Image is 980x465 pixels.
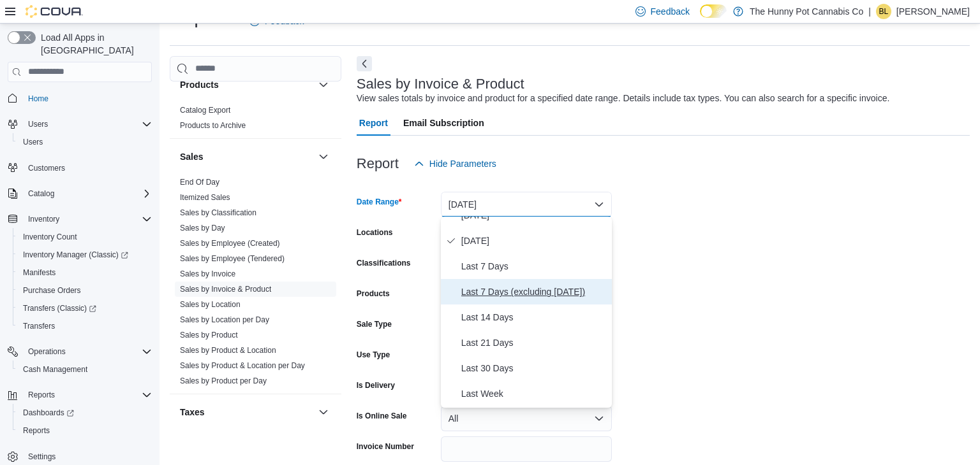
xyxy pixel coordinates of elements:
[170,175,341,394] div: Sales
[18,134,48,150] a: Users
[23,387,60,403] button: Reports
[180,192,230,203] span: Itemized Sales
[23,285,81,296] span: Purchase Orders
[13,228,157,246] button: Inventory Count
[180,208,256,217] a: Sales by Classification
[180,376,267,385] a: Sales by Product per Day
[357,289,390,299] label: Products
[180,120,246,131] span: Products to Archive
[23,387,152,403] span: Reports
[18,283,86,298] a: Purchase Orders
[18,283,152,298] span: Purchase Orders
[28,119,48,129] span: Users
[357,319,392,329] label: Sale Type
[23,448,152,464] span: Settings
[357,76,524,92] h3: Sales by Invoice & Product
[896,4,970,19] p: [PERSON_NAME]
[180,254,285,264] span: Sales by Employee (Tendered)
[441,217,612,408] div: Select listbox
[23,186,152,201] span: Catalog
[23,160,152,176] span: Customers
[180,208,256,218] span: Sales by Classification
[18,405,79,420] a: Dashboards
[23,303,96,313] span: Transfers (Classic)
[23,426,50,436] span: Reports
[26,5,83,18] img: Cova
[23,117,53,132] button: Users
[18,362,152,377] span: Cash Management
[357,411,407,421] label: Is Online Sale
[13,404,157,422] a: Dashboards
[461,361,607,376] span: Last 30 Days
[18,423,152,438] span: Reports
[3,159,157,177] button: Customers
[180,150,313,163] button: Sales
[23,268,56,278] span: Manifests
[180,106,230,115] a: Catalog Export
[409,151,501,176] button: Hide Parameters
[13,282,157,299] button: Purchase Orders
[3,386,157,404] button: Reports
[180,345,276,355] span: Sales by Product & Location
[180,78,313,91] button: Products
[18,318,152,334] span: Transfers
[316,77,331,92] button: Products
[180,361,305,370] a: Sales by Product & Location per Day
[23,449,61,464] a: Settings
[180,224,225,232] a: Sales by Day
[23,90,152,106] span: Home
[180,105,230,115] span: Catalog Export
[23,344,71,359] button: Operations
[23,137,43,147] span: Users
[28,94,48,104] span: Home
[651,5,690,18] span: Feedback
[180,406,205,418] h3: Taxes
[403,110,484,136] span: Email Subscription
[357,380,395,390] label: Is Delivery
[461,233,607,248] span: [DATE]
[876,4,891,19] div: Branden Lalonde
[23,211,64,227] button: Inventory
[180,78,219,91] h3: Products
[23,408,74,418] span: Dashboards
[180,150,204,163] h3: Sales
[28,214,59,224] span: Inventory
[13,422,157,440] button: Reports
[357,441,414,452] label: Invoice Number
[18,134,152,150] span: Users
[28,390,55,400] span: Reports
[357,258,411,268] label: Classifications
[3,210,157,228] button: Inventory
[28,452,56,462] span: Settings
[868,4,871,19] p: |
[180,177,219,187] span: End Of Day
[23,364,87,375] span: Cash Management
[180,238,280,248] span: Sales by Employee (Created)
[180,223,225,233] span: Sales by Day
[36,31,152,57] span: Load All Apps in [GEOGRAPHIC_DATA]
[23,91,54,106] a: Home
[429,157,496,170] span: Hide Parameters
[180,193,230,202] a: Itemized Sales
[23,186,59,201] button: Catalog
[18,405,152,420] span: Dashboards
[23,117,152,132] span: Users
[18,229,82,245] a: Inventory Count
[18,301,152,316] span: Transfers (Classic)
[23,232,77,242] span: Inventory Count
[357,197,402,207] label: Date Range
[180,376,267,386] span: Sales by Product per Day
[180,299,241,310] span: Sales by Location
[180,315,269,324] a: Sales by Location per Day
[28,347,66,357] span: Operations
[461,310,607,325] span: Last 14 Days
[180,121,246,130] a: Products to Archive
[23,344,152,359] span: Operations
[18,265,152,280] span: Manifests
[461,386,607,401] span: Last Week
[23,211,152,227] span: Inventory
[357,56,372,71] button: Next
[18,362,93,377] a: Cash Management
[3,185,157,203] button: Catalog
